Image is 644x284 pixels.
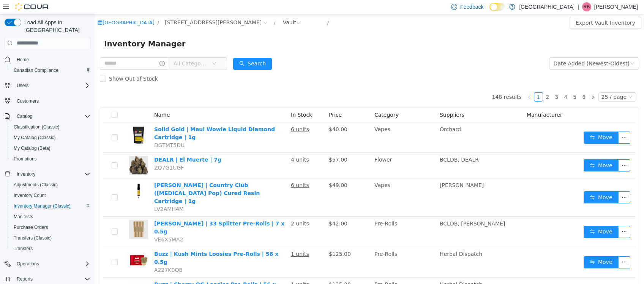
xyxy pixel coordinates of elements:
i: icon: info-circle [65,47,70,52]
span: A227K0QB [59,253,88,259]
td: Pre-Rolls [276,203,342,233]
button: Inventory [2,169,93,179]
u: 1 units [196,267,214,273]
a: Inventory Manager (Classic) [11,201,74,211]
a: 6 [485,79,493,87]
button: icon: swapMove [489,242,524,254]
a: 3 [458,79,466,87]
p: [PERSON_NAME] [594,2,638,11]
button: Manifests [8,211,93,222]
img: Woody Nelson | 33 Splitter Pre-Rolls | 7 x 0.5g hero shot [34,206,53,225]
p: | [578,2,579,11]
span: Transfers (Classic) [11,233,90,243]
span: Users [14,81,90,90]
u: 1 units [196,237,214,243]
span: / [63,6,64,11]
button: My Catalog (Classic) [8,132,93,143]
span: LV2AMH4M [59,192,89,198]
button: Reports [14,274,36,284]
li: 6 [485,78,494,87]
i: icon: down [535,47,540,52]
button: Inventory [14,170,38,179]
span: BCLDB, DEALR [345,143,384,149]
td: Vapes [276,164,342,203]
span: My Catalog (Beta) [11,144,90,153]
button: Adjustments (Classic) [8,179,93,190]
span: Manifests [14,214,33,220]
span: Manifests [11,212,90,221]
button: icon: ellipsis [523,145,535,157]
button: icon: swapMove [489,177,524,189]
button: icon: searchSearch [138,44,177,56]
a: Buzz | Kush Mints Loosies Pre-Rolls | 56 x 0.5g [59,237,183,251]
span: $40.00 [234,112,253,118]
button: icon: swapMove [489,212,524,224]
span: Adjustments (Classic) [14,182,58,188]
input: Dark Mode [489,3,505,11]
a: Purchase Orders [11,223,51,232]
a: Promotions [11,154,40,163]
img: Cova [15,3,49,11]
p: [GEOGRAPHIC_DATA] [519,2,575,11]
span: Classification (Classic) [14,124,60,130]
span: Customers [14,96,90,106]
a: [PERSON_NAME] | Country Club ([MEDICAL_DATA] Pop) Cured Resin Cartridge | 1g [59,168,165,190]
i: icon: right [496,81,500,86]
a: My Catalog (Classic) [11,133,59,142]
a: Manifests [11,212,36,221]
button: Operations [2,259,93,269]
button: Classification (Classic) [8,122,93,132]
u: 2 units [196,206,214,213]
td: Flower [276,139,342,164]
span: VE6X5MA2 [59,222,88,228]
span: My Catalog (Classic) [11,133,90,142]
button: Canadian Compliance [8,65,93,76]
span: Users [17,83,28,89]
span: Name [59,98,75,104]
a: Canadian Compliance [11,66,62,75]
span: Inventory Manager [9,24,95,36]
img: Buzz | Kush Mints Loosies Pre-Rolls | 56 x 0.5g hero shot [34,236,53,255]
td: Vapes [276,108,342,139]
a: 2 [448,79,457,87]
u: 6 units [196,112,214,118]
a: 5 [476,79,484,87]
span: Canadian Compliance [14,67,58,73]
span: Classification (Classic) [11,122,90,132]
span: BCLDB, [PERSON_NAME] [345,206,410,213]
span: DGTMT5DU [59,128,90,134]
span: In Stock [196,98,217,104]
span: Load All Apps in [GEOGRAPHIC_DATA] [21,19,90,34]
img: Woody Nelson | Country Club (Gastro Pop) Cured Resin Cartridge | 1g hero shot [34,167,53,186]
button: Customers [2,95,93,106]
span: Home [14,54,90,64]
span: Inventory [17,171,35,177]
button: Purchase Orders [8,222,93,233]
i: icon: shop [3,6,8,11]
button: Transfers [8,243,93,254]
span: Orchard [345,112,366,118]
span: Feedback [460,3,483,11]
span: Operations [17,261,39,267]
span: Catalog [17,113,32,119]
button: icon: ellipsis [523,177,535,189]
span: Inventory Manager (Classic) [14,203,71,209]
a: Transfers (Classic) [11,233,55,243]
span: Customers [17,98,39,104]
span: Inventory Count [11,191,90,200]
span: Home [17,57,29,63]
div: Ruby Bressan [582,2,591,11]
span: Purchase Orders [11,223,90,232]
a: Buzz | Cherry OG Loosies Pre-Rolls | 56 x 0.5g [59,267,181,281]
button: Users [14,81,32,90]
span: Price [234,98,247,104]
a: Home [14,55,32,64]
button: icon: ellipsis [523,212,535,224]
a: Transfers [11,244,36,253]
span: Transfers [11,244,90,253]
a: icon: shop[GEOGRAPHIC_DATA] [3,6,60,11]
span: Reports [17,276,33,282]
a: 1 [439,79,448,87]
span: Transfers (Classic) [14,235,52,241]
